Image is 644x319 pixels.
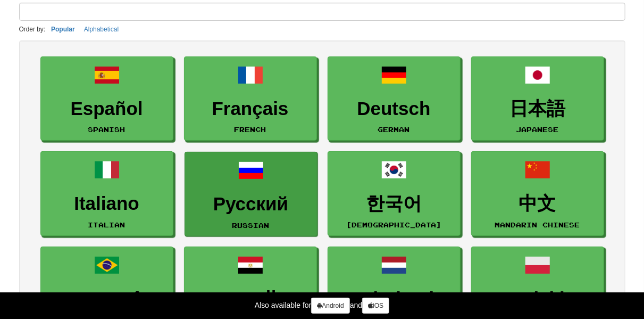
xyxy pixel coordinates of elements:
[333,99,455,119] h3: Deutsch
[477,193,598,214] h3: 中文
[333,289,455,309] h3: Nederlands
[311,298,349,314] a: Android
[471,56,604,141] a: 日本語Japanese
[46,289,168,309] h3: Português
[40,151,173,236] a: ItalianoItalian
[477,99,598,119] h3: 日本語
[333,193,455,214] h3: 한국어
[184,56,317,141] a: FrançaisFrench
[235,126,266,133] small: French
[516,126,559,133] small: Japanese
[378,126,410,133] small: German
[495,221,580,228] small: Mandarin Chinese
[477,289,598,309] h3: Polski
[185,152,317,236] a: РусскийRussian
[190,194,312,215] h3: Русский
[232,222,270,229] small: Russian
[328,56,461,141] a: DeutschGerman
[190,289,311,309] h3: العربية
[46,99,168,119] h3: Español
[88,221,126,228] small: Italian
[362,298,389,314] a: iOS
[81,23,122,35] button: Alphabetical
[328,151,461,236] a: 한국어[DEMOGRAPHIC_DATA]
[19,26,46,33] small: Order by:
[471,151,604,236] a: 中文Mandarin Chinese
[190,99,311,119] h3: Français
[40,56,173,141] a: EspañolSpanish
[46,193,168,214] h3: Italiano
[48,23,78,35] button: Popular
[88,126,126,133] small: Spanish
[346,221,441,228] small: [DEMOGRAPHIC_DATA]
